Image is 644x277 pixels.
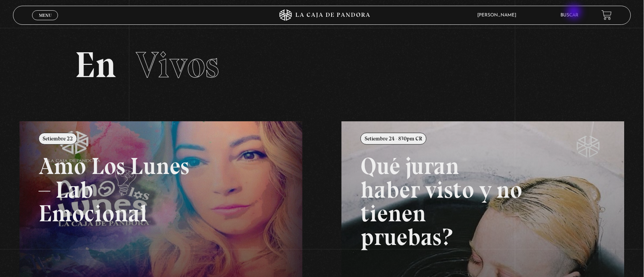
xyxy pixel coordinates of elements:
[39,13,52,18] span: Menu
[561,13,579,18] a: Buscar
[602,10,612,20] a: View your shopping cart
[75,47,569,83] h2: En
[36,19,54,24] span: Cerrar
[136,43,219,87] span: Vivos
[474,13,524,18] span: [PERSON_NAME]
